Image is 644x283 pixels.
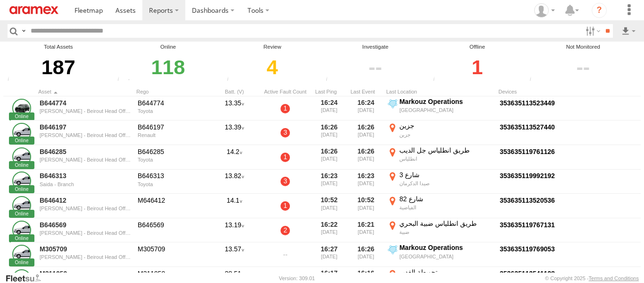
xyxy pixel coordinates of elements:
div: 13.19 [211,219,258,242]
div: طريق انطلياس جل الديب [399,146,493,154]
div: M305709 [138,245,206,253]
a: Click to View Device Details [500,99,555,107]
div: Review [224,43,321,51]
div: Assets that have not communicated with the server in the last 24hrs [323,77,337,84]
div: 14.2 [211,146,258,169]
div: 16:24 [DATE] [349,97,382,120]
div: شارع 82 [399,195,493,203]
label: Click to View Event Location [386,195,495,217]
div: Click to Sort [313,88,346,95]
div: 16:26 [DATE] [349,121,382,144]
label: Click to View Event Location [386,146,495,169]
a: 1 [281,104,290,113]
div: 16:27 [DATE] [313,243,346,266]
div: 16:23 [DATE] [313,171,346,193]
div: Total Assets [5,43,112,51]
a: Click to View Asset Details [12,245,31,264]
div: Investigate [323,43,428,51]
a: M305709 [40,245,131,253]
a: 1 [281,201,290,211]
div: Offline [430,43,524,51]
a: Click to View Device Details [500,270,555,277]
div: Toyota [138,181,206,187]
div: Assets that have not communicated at least once with the server in the last 48hrs [430,77,445,84]
div: ضبية [399,229,493,235]
div: Renault [138,132,206,138]
div: B646569 [138,221,206,229]
a: B646285 [40,147,131,156]
a: Terms and Conditions [589,275,639,281]
div: 16:23 [DATE] [349,171,382,193]
div: [PERSON_NAME] - Beirout Head Office [40,108,131,114]
div: Total number of Enabled and Paused Assets [5,77,19,84]
a: Visit our Website [5,274,49,283]
label: Click to View Event Location [386,171,495,193]
div: Last Location [386,88,495,95]
div: طريق انطلياس ضبية البحري [399,219,493,228]
div: 187 [5,51,112,84]
div: 16:22 [DATE] [313,219,346,242]
div: Click to filter by Offline [430,51,524,84]
div: [PERSON_NAME] - Beirout Head Office [40,254,131,260]
label: Search Filter Options [582,24,602,38]
div: Mazen Siblini [531,3,558,17]
a: B644774 [40,99,131,107]
div: Not Monitored [527,43,639,51]
a: Click to View Device Details [500,148,555,155]
label: Click to View Event Location [386,97,495,120]
a: 2 [281,226,290,235]
div: Click to Sort [349,88,382,95]
div: The health of these assets types is not monitored. [527,77,541,84]
div: 16:21 [DATE] [349,219,382,242]
div: [PERSON_NAME] - Beirout Head Office [40,132,131,138]
div: Number of assets that have communicated at least once in the last 6hrs [115,77,129,84]
div: Assets that have not communicated at least once with the server in the last 6hrs [224,77,239,84]
div: 16:26 [DATE] [313,146,346,169]
a: Click to View Asset Details [12,172,31,190]
div: [GEOGRAPHIC_DATA] [399,253,493,260]
div: Click to filter by Online [115,51,222,84]
div: M311050 [138,269,206,278]
div: 10:52 [DATE] [313,195,346,217]
a: B646412 [40,196,131,205]
a: Click to View Device Details [500,221,555,229]
i: ? [592,3,607,18]
div: Version: 309.01 [279,275,315,281]
div: Click to Sort [38,88,132,95]
a: 1 [281,153,290,162]
a: Click to View Device Details [500,245,555,253]
div: B646285 [138,147,206,156]
div: B646313 [138,172,206,180]
a: Click to View Asset Details [12,99,31,118]
label: Click to View Event Location [386,219,495,242]
div: 13.57 [211,243,258,266]
label: Click to View Event Location [386,121,495,144]
div: 16:26 [DATE] [349,146,382,169]
a: Click to View Asset Details [12,123,31,142]
div: Markouz Operations [399,243,493,252]
a: Click to View Asset Details [12,196,31,215]
div: Toyota [138,108,206,114]
div: صيدا الدكرمان [399,180,493,187]
div: Click to Sort [136,88,207,95]
div: Click to filter by Not Monitored [527,51,639,84]
div: انطلياس [399,155,493,162]
a: 3 [281,128,290,137]
div: B646197 [138,123,206,131]
div: 14.1 [211,195,258,217]
div: Batt. (V) [211,88,258,95]
div: الفياضية [399,204,493,211]
a: B646569 [40,221,131,229]
div: Markouz Operations [399,97,493,106]
div: 10:52 [DATE] [349,195,382,217]
label: Export results as... [620,24,636,38]
a: B646197 [40,123,131,131]
div: Click to filter by Investigate [323,51,428,84]
div: Active Fault Count [262,88,309,95]
div: [PERSON_NAME] - Beirout Head Office [40,206,131,211]
div: [GEOGRAPHIC_DATA] [399,107,493,113]
a: 3 [281,177,290,186]
div: تحويطة الغدير [399,268,493,276]
div: 16:26 [DATE] [313,121,346,144]
div: 13.35 [211,97,258,120]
